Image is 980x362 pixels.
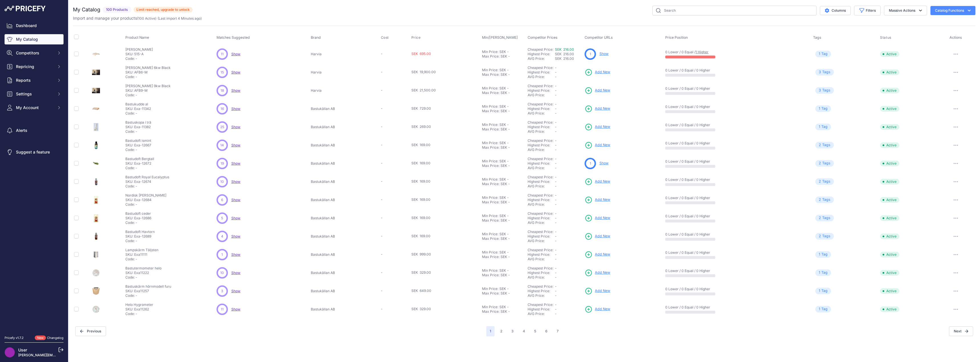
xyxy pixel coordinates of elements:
[482,109,499,113] div: Max Price:
[528,102,553,106] a: Cheapest Price:
[555,107,557,111] span: -
[528,111,555,116] div: AVG Price:
[501,109,507,113] div: SEK
[231,198,240,202] span: Show
[125,111,151,116] p: Code: -
[231,179,240,184] a: Show
[499,86,506,91] div: SEK
[950,35,962,40] span: Actions
[499,104,506,109] div: SEK
[528,266,553,270] a: Cheapest Price:
[499,122,506,127] div: SEK
[231,216,240,220] a: Show
[103,7,131,13] span: 100 Products
[585,68,610,76] a: Add New
[507,127,510,132] div: -
[819,142,821,148] span: 2
[411,179,430,183] span: SEK 169.00
[595,142,610,148] span: Add New
[381,143,383,147] span: -
[125,129,151,134] p: Code: -
[501,163,507,168] div: SEK
[880,179,899,185] span: Active
[499,177,506,182] div: SEK
[482,68,498,72] div: Min Price:
[482,86,498,91] div: Min Price:
[220,70,224,75] span: 15
[482,177,498,182] div: Min Price:
[482,127,499,132] div: Max Price:
[231,107,240,111] a: Show
[125,125,151,129] p: SKU: Exa-11382
[528,230,553,234] a: Cheapest Price:
[595,215,610,221] span: Add New
[125,75,171,79] p: Code: -
[5,125,64,136] a: Alerts
[16,91,53,97] span: Settings
[231,143,240,147] span: Show
[231,307,240,311] a: Show
[411,52,431,56] span: SEK 695.00
[665,105,807,109] p: 0 Lower / 0 Equal / 0 Higher
[528,120,553,124] a: Cheapest Price:
[18,353,106,357] a: [PERSON_NAME][EMAIL_ADDRESS][DOMAIN_NAME]
[231,161,240,165] a: Show
[311,52,354,56] p: Harvia
[381,35,389,40] span: Cost
[528,302,553,307] a: Cheapest Price:
[125,93,171,97] p: Code: -
[482,104,498,109] div: Min Price:
[528,93,555,97] div: AVG Price:
[652,6,816,15] input: Search
[482,145,499,150] div: Max Price:
[5,48,64,58] button: Competitors
[5,62,64,72] button: Repricing
[311,35,321,40] span: Brand
[815,51,831,57] span: Tag
[665,35,688,40] span: Price Position
[231,271,240,275] span: Show
[880,69,899,75] span: Active
[819,161,821,166] span: 2
[828,179,830,184] span: s
[5,75,64,85] button: Reports
[555,125,557,129] span: -
[501,91,507,95] div: SEK
[231,289,240,293] span: Show
[381,179,383,183] span: -
[507,145,510,150] div: -
[381,161,383,165] span: -
[125,161,154,166] p: SKU: Exa-12672
[695,50,709,54] a: 1 Higher
[231,70,240,74] span: Show
[311,125,354,129] p: Bastukällan AB
[930,6,975,15] button: Catalog Functions
[499,68,506,72] div: SEK
[125,47,153,52] p: [PERSON_NAME]
[311,161,354,166] p: Bastukällan AB
[555,56,582,61] div: SEK 216.00
[555,102,557,106] span: -
[528,56,555,61] div: AVG Price:
[555,52,574,56] span: SEK 216.00
[590,52,591,57] span: 1
[5,103,64,113] button: My Account
[506,122,509,127] div: -
[590,161,591,166] span: 1
[553,326,562,336] button: Go to page 7
[828,142,830,148] span: s
[880,35,891,40] span: Status
[411,161,430,165] span: SEK 169.00
[555,161,557,165] span: -
[411,35,421,40] span: Price
[311,107,354,111] p: Bastukällan AB
[665,86,807,91] p: 0 Lower / 0 Equal / 0 Higher
[220,143,224,148] span: 14
[555,88,557,93] span: -
[501,54,507,59] div: SEK
[125,84,171,88] p: [PERSON_NAME] 9kw Black
[595,179,610,184] span: Add New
